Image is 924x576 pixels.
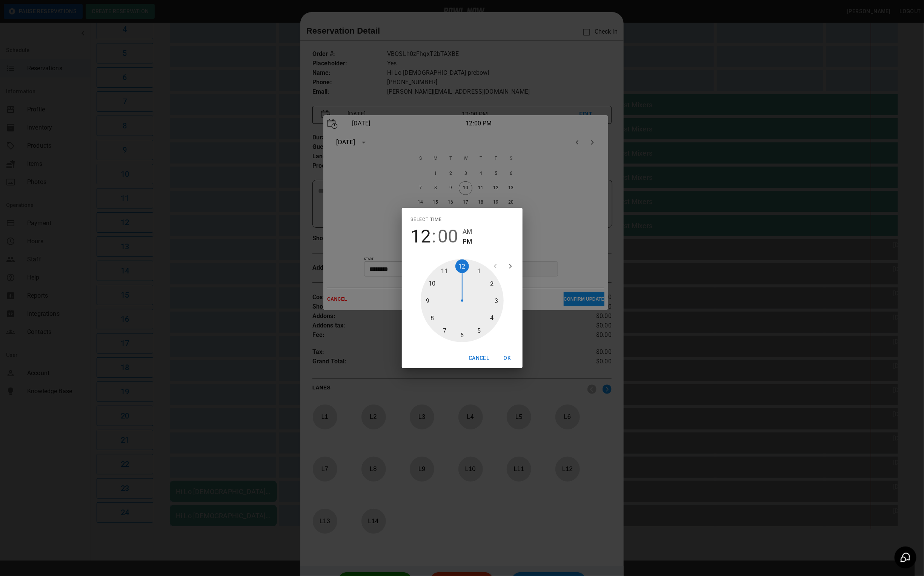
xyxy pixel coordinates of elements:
button: 00 [438,226,458,247]
span: : [432,226,437,247]
span: Select time [411,214,442,226]
button: PM [463,236,472,247]
button: OK [495,351,520,365]
button: 12 [411,226,431,247]
button: open next view [503,259,518,274]
button: Cancel [466,351,492,365]
button: AM [463,227,472,237]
